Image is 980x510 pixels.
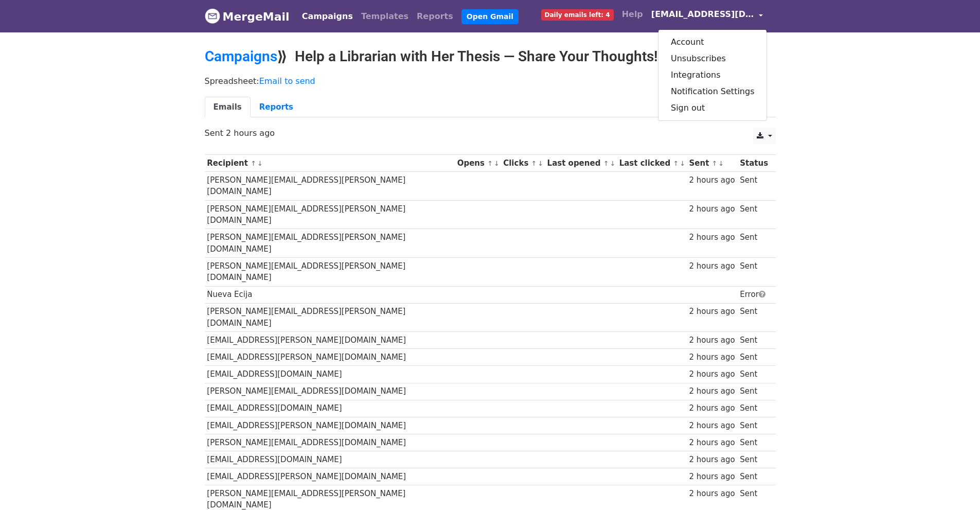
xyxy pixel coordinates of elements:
td: Sent [737,417,770,434]
a: ↑ [487,160,493,167]
a: MergeMail [205,6,290,27]
a: ↑ [531,160,537,167]
td: [EMAIL_ADDRESS][PERSON_NAME][DOMAIN_NAME] [205,349,455,366]
div: 2 hours ago [689,488,735,500]
img: MergeMail logo [205,8,220,24]
div: 2 hours ago [689,232,735,243]
td: Sent [737,349,770,366]
a: ↑ [603,160,609,167]
a: Integrations [658,67,767,83]
div: 2 hours ago [689,306,735,318]
td: [PERSON_NAME][EMAIL_ADDRESS][PERSON_NAME][DOMAIN_NAME] [205,172,455,201]
a: Notification Settings [658,83,767,100]
a: Unsubscribes [658,50,767,67]
a: Campaigns [205,48,277,65]
div: 2 hours ago [689,335,735,346]
a: ↓ [538,160,543,167]
a: ↓ [257,160,263,167]
td: Sent [737,332,770,349]
iframe: Chat Widget [929,461,980,510]
a: [EMAIL_ADDRESS][DOMAIN_NAME] [647,4,768,28]
a: ↑ [673,160,679,167]
a: Reports [413,6,457,27]
a: ↓ [494,160,500,167]
div: 2 hours ago [689,437,735,449]
div: 2 hours ago [689,174,735,186]
th: Opens [455,155,501,172]
td: [PERSON_NAME][EMAIL_ADDRESS][PERSON_NAME][DOMAIN_NAME] [205,200,455,229]
div: 2 hours ago [689,402,735,414]
td: Nueva Ecija [205,286,455,303]
td: Sent [737,468,770,485]
td: [PERSON_NAME][EMAIL_ADDRESS][DOMAIN_NAME] [205,434,455,451]
div: 2 hours ago [689,260,735,272]
a: Emails [205,97,251,118]
div: 2 hours ago [689,351,735,363]
a: Sign out [658,100,767,116]
td: Sent [737,303,770,332]
a: Templates [357,6,413,27]
th: Last opened [545,155,617,172]
td: Sent [737,172,770,201]
a: ↓ [610,160,615,167]
td: Sent [737,200,770,229]
h2: ⟫ Help a Librarian with Her Thesis — Share Your Thoughts! [205,48,776,65]
td: [EMAIL_ADDRESS][PERSON_NAME][DOMAIN_NAME] [205,332,455,349]
span: Daily emails left: 4 [541,9,614,21]
div: 2 hours ago [689,368,735,380]
td: [EMAIL_ADDRESS][PERSON_NAME][DOMAIN_NAME] [205,468,455,485]
td: [EMAIL_ADDRESS][PERSON_NAME][DOMAIN_NAME] [205,417,455,434]
th: Last clicked [617,155,687,172]
td: Sent [737,400,770,417]
td: [EMAIL_ADDRESS][DOMAIN_NAME] [205,366,455,383]
div: 2 hours ago [689,454,735,466]
a: ↑ [712,160,718,167]
th: Status [737,155,770,172]
th: Recipient [205,155,455,172]
a: Campaigns [298,6,357,27]
td: [PERSON_NAME][EMAIL_ADDRESS][PERSON_NAME][DOMAIN_NAME] [205,229,455,258]
a: Daily emails left: 4 [537,4,618,25]
a: Account [658,34,767,50]
th: Sent [687,155,738,172]
td: Sent [737,451,770,468]
td: [EMAIL_ADDRESS][DOMAIN_NAME] [205,400,455,417]
td: Sent [737,229,770,258]
a: Help [618,4,647,25]
th: Clicks [501,155,544,172]
p: Spreadsheet: [205,76,776,86]
td: Sent [737,257,770,286]
td: Sent [737,366,770,383]
td: Sent [737,383,770,400]
td: Error [737,286,770,303]
td: Sent [737,434,770,451]
a: ↓ [680,160,685,167]
td: [PERSON_NAME][EMAIL_ADDRESS][PERSON_NAME][DOMAIN_NAME] [205,257,455,286]
p: Sent 2 hours ago [205,128,776,138]
td: [EMAIL_ADDRESS][DOMAIN_NAME] [205,451,455,468]
td: [PERSON_NAME][EMAIL_ADDRESS][PERSON_NAME][DOMAIN_NAME] [205,303,455,332]
div: 2 hours ago [689,420,735,432]
a: ↓ [718,160,724,167]
a: Open Gmail [461,9,519,24]
a: ↑ [251,160,256,167]
div: 2 hours ago [689,385,735,397]
div: [EMAIL_ADDRESS][DOMAIN_NAME] [658,29,768,121]
div: 2 hours ago [689,203,735,215]
a: Reports [251,97,302,118]
a: Email to send [259,76,315,86]
td: [PERSON_NAME][EMAIL_ADDRESS][DOMAIN_NAME] [205,383,455,400]
div: 2 hours ago [689,471,735,483]
span: [EMAIL_ADDRESS][DOMAIN_NAME] [651,8,754,21]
